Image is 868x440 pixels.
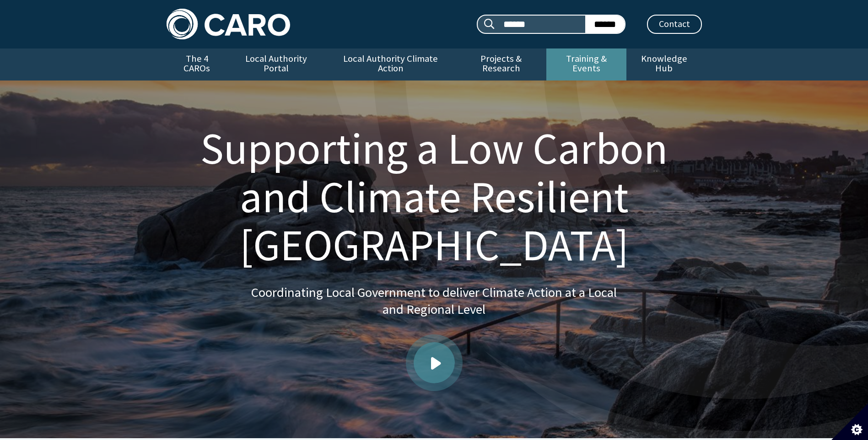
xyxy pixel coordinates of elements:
a: The 4 CAROs [167,48,227,80]
a: Knowledge Hub [626,48,701,80]
a: Local Authority Portal [227,48,325,80]
p: Coordinating Local Government to deliver Climate Action at a Local and Regional Level [251,284,617,318]
a: Contact [647,15,702,34]
a: Projects & Research [456,48,546,80]
a: Play video [414,342,455,383]
img: Caro logo [167,9,290,39]
a: Training & Events [546,48,626,80]
h1: Supporting a Low Carbon and Climate Resilient [GEOGRAPHIC_DATA] [178,124,691,269]
button: Set cookie preferences [831,403,868,440]
a: Local Authority Climate Action [325,48,456,80]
